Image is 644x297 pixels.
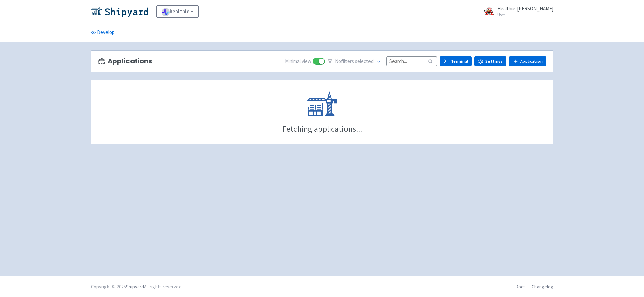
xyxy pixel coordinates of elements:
[282,125,362,133] div: Fetching applications...
[497,5,553,12] span: Healthie-[PERSON_NAME]
[474,56,506,66] a: Settings
[480,6,553,17] a: Healthie-[PERSON_NAME] User
[516,283,526,290] a: Docs
[126,283,144,290] a: Shipyard
[285,58,311,65] span: Minimal view
[156,5,199,18] a: healthie
[91,283,183,290] div: Copyright © 2025 All rights reserved.
[440,56,472,66] a: Terminal
[509,56,546,66] a: Application
[532,283,553,290] a: Changelog
[335,58,374,65] span: No filter s
[386,56,437,66] input: Search...
[497,13,553,17] small: User
[355,58,374,64] span: selected
[91,6,148,17] img: Shipyard logo
[98,57,152,65] h3: Applications
[91,23,115,42] a: Develop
